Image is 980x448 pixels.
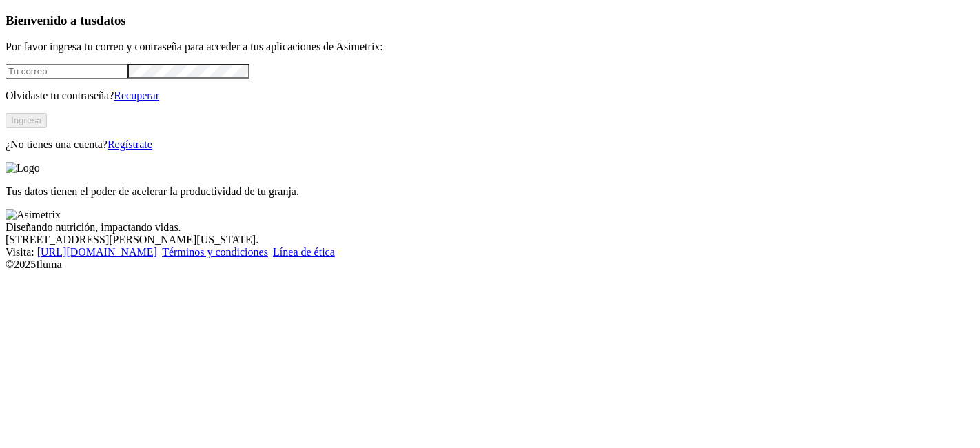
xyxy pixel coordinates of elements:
[162,246,268,258] a: Términos y condiciones
[6,221,974,234] div: Diseñando nutrición, impactando vidas.
[6,246,974,258] div: Visita : | |
[108,139,152,150] a: Regístrate
[114,90,159,101] a: Recuperar
[6,162,40,174] img: Logo
[37,246,157,258] a: [URL][DOMAIN_NAME]
[6,139,974,151] p: ¿No tienes una cuenta?
[6,234,974,246] div: [STREET_ADDRESS][PERSON_NAME][US_STATE].
[6,113,47,128] button: Ingresa
[6,209,61,221] img: Asimetrix
[273,246,335,258] a: Línea de ética
[6,41,974,53] p: Por favor ingresa tu correo y contraseña para acceder a tus aplicaciones de Asimetrix:
[96,13,126,28] span: datos
[6,64,127,79] input: Tu correo
[6,13,974,28] h3: Bienvenido a tus
[6,185,974,198] p: Tus datos tienen el poder de acelerar la productividad de tu granja.
[6,90,974,102] p: Olvidaste tu contraseña?
[6,258,974,271] div: © 2025 Iluma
